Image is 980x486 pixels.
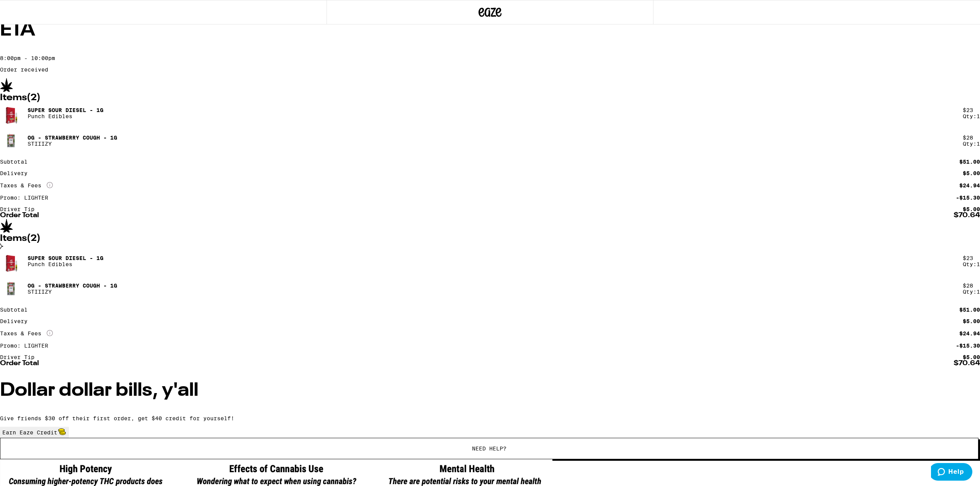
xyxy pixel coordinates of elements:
[963,206,980,212] div: $5.00
[963,141,980,147] div: Qty: 1
[963,113,980,119] div: Qty: 1
[28,283,117,289] p: OG - Strawberry Cough - 1g
[963,107,980,113] div: $ 23
[959,307,980,312] div: $51.00
[954,360,980,367] div: $70.64
[959,183,980,188] div: $24.94
[963,289,980,295] div: Qty: 1
[28,255,103,261] p: Super Sour Diesel - 1g
[963,283,980,289] div: $ 28
[954,212,980,219] div: $70.64
[963,135,980,141] div: $ 28
[963,354,980,360] div: $5.00
[963,171,980,176] div: $5.00
[963,319,980,324] div: $5.00
[28,135,117,141] p: OG - Strawberry Cough - 1g
[2,429,57,436] span: Earn Eaze Credit
[959,331,980,336] div: $24.94
[28,113,103,119] p: Punch Edibles
[963,261,980,267] div: Qty: 1
[963,255,980,261] div: $ 23
[959,159,980,164] div: $51.00
[931,463,972,482] iframe: Opens a widget where you can find more information
[472,446,506,451] span: Need help?
[28,289,117,295] p: STIIIZY
[28,107,103,113] p: Super Sour Diesel - 1g
[956,343,980,348] div: -$15.30
[28,261,103,267] p: Punch Edibles
[956,195,980,200] div: -$15.30
[28,141,117,147] p: STIIIZY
